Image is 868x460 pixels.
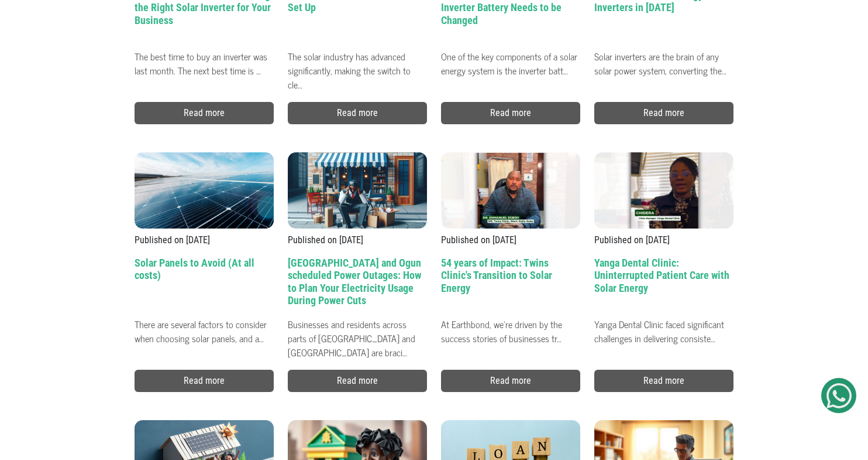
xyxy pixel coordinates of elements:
[288,370,427,392] a: Read more
[441,45,580,74] p: One of the key components of a solar energy system is the inverter batt…
[441,102,580,124] a: Read more
[288,45,427,74] p: The solar industry has advanced significantly, making the switch to cle…
[288,102,427,124] a: Read more
[135,102,274,124] a: Read more
[441,257,580,312] h2: 54 years of Impact: Twins Clinic's Transition to Solar Energy
[288,233,427,247] p: Published on [DATE]
[288,312,427,342] p: Businesses and residents across parts of [GEOGRAPHIC_DATA] and [GEOGRAPHIC_DATA] are braci…
[135,312,274,342] p: There are several factors to consider when choosing solar panels, and a…
[441,370,580,392] a: Read more
[135,257,274,312] h2: Solar Panels to Avoid (At all costs)
[288,152,427,342] a: Published on [DATE] [GEOGRAPHIC_DATA] and Ogun scheduled Power Outages: How to Plan Your Electric...
[441,233,580,247] p: Published on [DATE]
[135,152,274,342] a: Published on [DATE] Solar Panels to Avoid (At all costs) There are several factors to consider wh...
[135,233,274,247] p: Published on [DATE]
[594,233,733,247] p: Published on [DATE]
[441,152,580,342] a: Published on [DATE] 54 years of Impact: Twins Clinic's Transition to Solar Energy At Earthbond, w...
[594,370,733,392] a: Read more
[826,383,852,408] img: Get Started On Earthbond Via Whatsapp
[135,370,274,392] a: Read more
[288,257,427,312] h2: [GEOGRAPHIC_DATA] and Ogun scheduled Power Outages: How to Plan Your Electricity Usage During Pow...
[594,257,733,312] h2: Yanga Dental Clinic: Uninterrupted Patient Care with Solar Energy
[594,102,733,124] a: Read more
[441,312,580,342] p: At Earthbond, we're driven by the success stories of businesses tr…
[594,152,733,342] a: Published on [DATE] Yanga Dental Clinic: Uninterrupted Patient Care with Solar Energy Yanga Denta...
[135,45,274,74] p: The best time to buy an inverter was last month. The next best time is …
[594,312,733,342] p: Yanga Dental Clinic faced significant challenges in delivering consiste…
[594,45,733,74] p: Solar inverters are the brain of any solar power system, converting the…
